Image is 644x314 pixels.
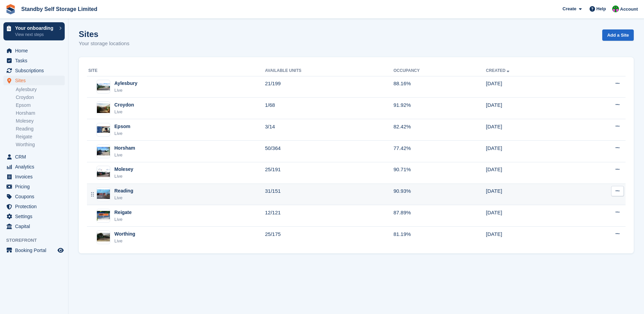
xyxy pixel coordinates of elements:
span: Subscriptions [15,66,56,75]
img: Image of Worthing site [97,233,110,241]
div: Horsham [114,145,135,152]
a: menu [3,222,65,231]
td: 87.89% [393,205,486,227]
td: 12/121 [265,205,393,227]
span: Settings [15,212,56,221]
a: menu [3,162,65,172]
span: Capital [15,222,56,231]
span: Create [563,5,576,12]
img: Image of Croydon site [97,103,110,113]
span: Tasks [15,56,56,65]
span: Booking Portal [15,246,56,255]
span: Home [15,46,56,55]
a: menu [3,76,65,85]
td: [DATE] [486,162,574,184]
td: [DATE] [486,205,574,227]
div: Croydon [114,101,134,109]
td: 1/68 [265,98,393,119]
th: Site [87,65,265,76]
span: Coupons [15,192,56,201]
a: Molesey [16,118,65,124]
div: Worthing [114,230,135,238]
a: menu [3,152,65,162]
img: stora-icon-8386f47178a22dfd0bd8f6a31ec36ba5ce8667c1dd55bd0f319d3a0aa187defe.svg [5,4,16,14]
a: Reigate [16,134,65,140]
td: 25/175 [265,227,393,248]
div: Live [114,87,137,94]
td: [DATE] [486,76,574,98]
td: 25/191 [265,162,393,184]
img: Image of Molesey site [97,168,110,177]
td: 91.92% [393,98,486,119]
a: menu [3,202,65,211]
a: Add a Site [602,29,634,41]
td: 21/199 [265,76,393,98]
td: [DATE] [486,98,574,119]
span: Invoices [15,172,56,181]
td: 77.42% [393,141,486,162]
div: Aylesbury [114,80,137,87]
a: menu [3,56,65,65]
td: 31/151 [265,184,393,205]
a: Croydon [16,94,65,101]
div: Live [114,152,135,159]
div: Reigate [114,209,132,216]
td: 81.19% [393,227,486,248]
div: Live [114,194,133,201]
span: CRM [15,152,56,162]
img: Image of Aylesbury site [97,83,110,90]
a: Epsom [16,102,65,109]
span: Help [596,5,606,12]
a: Standby Self Storage Limited [18,3,100,15]
span: Storefront [6,237,68,244]
td: 88.16% [393,76,486,98]
div: Molesey [114,166,133,173]
th: Available Units [265,65,393,76]
div: Epsom [114,123,130,130]
td: 50/364 [265,141,393,162]
span: Account [620,6,638,13]
a: menu [3,212,65,221]
td: [DATE] [486,184,574,205]
a: Aylesbury [16,86,65,93]
p: Your onboarding [15,26,56,30]
a: menu [3,172,65,181]
td: [DATE] [486,227,574,248]
a: Preview store [56,246,65,254]
p: View next steps [15,32,56,38]
a: menu [3,66,65,75]
span: Protection [15,202,56,211]
img: Michelle Mustoe [612,5,619,12]
div: Live [114,173,133,180]
div: Live [114,109,134,115]
td: 82.42% [393,119,486,141]
h1: Sites [79,29,129,39]
a: Horsham [16,110,65,116]
a: Your onboarding View next steps [3,22,65,40]
a: Created [486,68,511,73]
div: Live [114,130,130,137]
span: Analytics [15,162,56,172]
span: Pricing [15,182,56,191]
img: Image of Reading site [97,189,110,199]
span: Sites [15,76,56,85]
img: Image of Horsham site [97,147,110,156]
a: menu [3,182,65,191]
a: menu [3,192,65,201]
img: Image of Epsom site [97,126,110,133]
a: Worthing [16,141,65,148]
p: Your storage locations [79,40,129,48]
div: Reading [114,187,133,194]
div: Live [114,238,135,244]
td: [DATE] [486,141,574,162]
a: menu [3,246,65,255]
td: 90.71% [393,162,486,184]
div: Live [114,216,132,223]
th: Occupancy [393,65,486,76]
td: [DATE] [486,119,574,141]
img: Image of Reigate site [97,211,110,221]
a: menu [3,46,65,55]
td: 90.93% [393,184,486,205]
a: Reading [16,126,65,132]
td: 3/14 [265,119,393,141]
